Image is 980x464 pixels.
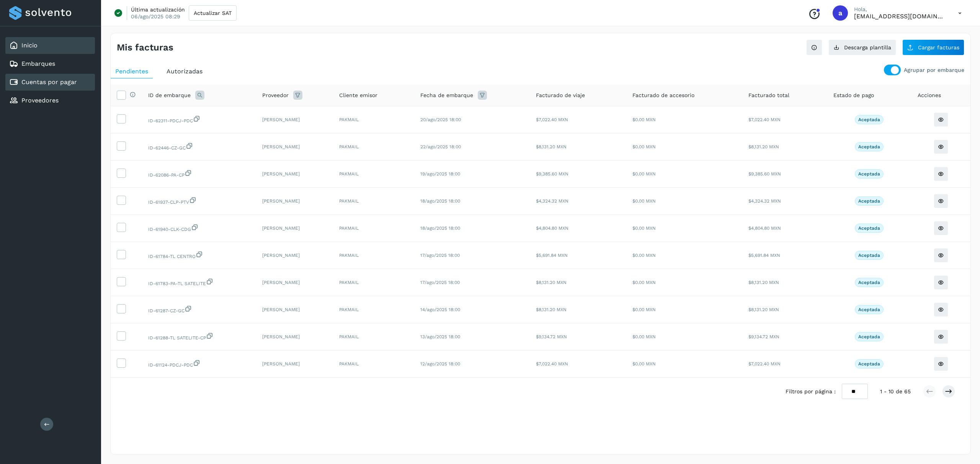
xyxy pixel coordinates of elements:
span: $8,131.20 MXN [536,280,567,285]
span: $9,134.72 MXN [748,334,779,339]
span: Facturado de accesorio [632,91,694,99]
button: Descarga plantilla [828,39,896,55]
span: $8,131.20 MXN [536,307,567,312]
span: $7,022.40 MXN [748,117,781,122]
span: Filtros por página : [786,388,836,396]
span: 9143bbbe-8080-49b3-95ed-8b4a3a85f83c [148,227,199,232]
span: 14/ago/2025 18:00 [420,307,460,312]
span: Facturado total [748,91,789,99]
td: [PERSON_NAME] [256,188,333,215]
div: Inicio [5,37,95,54]
span: $0.00 MXN [632,117,656,122]
span: $7,022.40 MXN [748,361,781,367]
p: Agrupar por embarque [904,67,964,73]
span: $0.00 MXN [632,307,656,312]
span: $0.00 MXN [632,253,656,258]
a: Inicio [21,42,38,49]
span: Pendientes [115,68,148,75]
td: [PERSON_NAME] [256,161,333,188]
span: 730247b9-6ad7-44e0-93a5-614c4f035e86 [148,335,214,341]
span: 1f3164b8-06e9-4f60-94c0-1cae2e22d19a [148,118,201,123]
span: 20/ago/2025 18:00 [420,117,461,122]
td: PAKMAIL [333,215,414,242]
span: $4,804.80 MXN [748,226,781,231]
span: 776d3e29-a621-4005-b0d4-23d0c21682db [148,200,197,205]
span: Facturado de viaje [536,91,585,99]
span: $9,385.60 MXN [536,171,568,177]
td: [PERSON_NAME] [256,269,333,296]
p: Aceptada [858,226,880,231]
span: 22/ago/2025 18:00 [420,144,461,149]
span: $5,691.84 MXN [748,253,780,258]
span: 18/ago/2025 18:00 [420,226,460,231]
td: [PERSON_NAME] [256,296,333,323]
h4: Mis facturas [117,42,173,53]
td: PAKMAIL [333,106,414,133]
span: $0.00 MXN [632,334,656,339]
p: Aceptada [858,307,880,312]
p: Aceptada [858,117,880,122]
button: Actualizar SAT [189,5,237,21]
p: Aceptada [858,253,880,258]
span: $8,131.20 MXN [536,144,567,149]
span: $0.00 MXN [632,198,656,204]
span: 4f69bc40-8dae-4007-b278-dfa5e615288a [148,172,192,178]
span: $0.00 MXN [632,226,656,231]
span: $8,131.20 MXN [748,307,779,312]
span: $4,324.32 MXN [536,198,568,204]
p: acruz@pakmailcentrooperativo.com [854,13,946,20]
span: $7,022.40 MXN [536,361,568,367]
span: Actualizar SAT [194,10,232,16]
td: PAKMAIL [333,323,414,350]
a: Embarques [21,60,55,67]
span: Estado de pago [833,91,874,99]
span: $4,804.80 MXN [536,226,568,231]
div: Embarques [5,55,95,72]
td: PAKMAIL [333,133,414,161]
span: 1c89bcd6-c950-4ec8-b46c-8ac05b4ed920 [148,281,214,286]
p: Aceptada [858,361,880,367]
span: $0.00 MXN [632,280,656,285]
td: PAKMAIL [333,296,414,323]
a: Cuentas por pagar [21,78,77,86]
span: Proveedor [262,91,289,99]
p: Aceptada [858,144,880,149]
td: [PERSON_NAME] [256,350,333,378]
span: 1 - 10 de 65 [880,388,911,396]
span: $5,691.84 MXN [536,253,568,258]
span: 12/ago/2025 18:00 [420,361,460,367]
span: Autorizadas [167,68,203,75]
span: $9,134.72 MXN [536,334,567,339]
span: 17/ago/2025 18:00 [420,253,460,258]
span: $8,131.20 MXN [748,144,779,149]
span: Cargar facturas [918,45,959,50]
p: Aceptada [858,198,880,204]
span: Acciones [918,91,941,99]
span: a0948d86-df41-4a67-bfbb-155289b6bd5b [148,254,203,259]
span: Descarga plantilla [844,45,891,50]
span: 34eceecc-9ba9-4836-a522-410856eb007d [148,308,192,313]
p: Última actualización [131,6,185,13]
td: PAKMAIL [333,350,414,378]
button: Cargar facturas [902,39,964,55]
a: Proveedores [21,97,59,104]
span: 19/ago/2025 18:00 [420,171,460,177]
td: [PERSON_NAME] [256,242,333,269]
span: 4f3c0b6b-02ef-4e5b-8413-8ffde8f86416 [148,145,193,151]
span: ID de embarque [148,91,191,99]
td: [PERSON_NAME] [256,133,333,161]
span: $4,324.32 MXN [748,198,781,204]
span: $7,022.40 MXN [536,117,568,122]
td: PAKMAIL [333,269,414,296]
span: 17/ago/2025 18:00 [420,280,460,285]
td: PAKMAIL [333,188,414,215]
td: PAKMAIL [333,161,414,188]
div: Cuentas por pagar [5,74,95,91]
p: Aceptada [858,171,880,177]
span: $0.00 MXN [632,144,656,149]
p: Aceptada [858,334,880,339]
p: 06/ago/2025 08:29 [131,13,180,20]
td: [PERSON_NAME] [256,215,333,242]
span: 9fd38d44-0b8a-4bc5-87bb-614723973dbb [148,362,201,368]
